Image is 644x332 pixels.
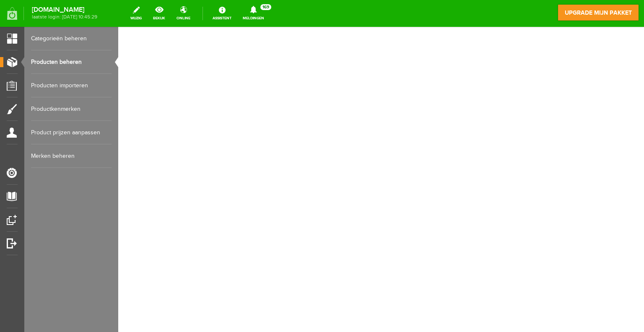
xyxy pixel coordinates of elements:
span: 169 [260,4,271,10]
a: Productkenmerken [31,97,112,121]
a: Merken beheren [31,144,112,168]
strong: [DOMAIN_NAME] [32,8,97,12]
a: Categorieën beheren [31,27,112,50]
a: Producten importeren [31,74,112,97]
a: online [171,4,195,23]
a: wijzig [125,4,147,23]
a: Product prijzen aanpassen [31,121,112,144]
a: bekijk [148,4,170,23]
a: Assistent [208,4,236,23]
a: Meldingen169 [238,4,269,23]
a: Producten beheren [31,50,112,74]
a: upgrade mijn pakket [558,4,639,21]
span: laatste login: [DATE] 10:45:29 [32,15,97,19]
